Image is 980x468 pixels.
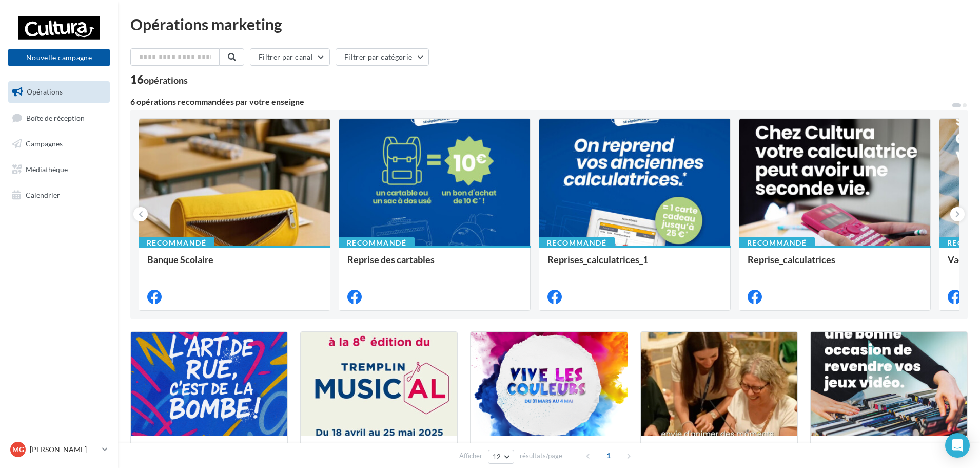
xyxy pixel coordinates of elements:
[130,16,968,32] div: Opérations marketing
[8,440,110,459] a: MG [PERSON_NAME]
[130,74,188,85] div: 16
[600,447,617,464] span: 1
[6,81,112,103] a: Opérations
[147,254,213,265] span: Banque Scolaire
[493,453,501,461] span: 12
[250,48,330,66] button: Filtrer par canal
[6,159,112,180] a: Médiathèque
[8,49,110,66] button: Nouvelle campagne
[547,254,648,265] span: Reprises_calculatrices_1
[12,444,24,455] span: MG
[6,184,112,206] a: Calendrier
[748,254,835,265] span: Reprise_calculatrices
[27,87,63,96] span: Opérations
[6,107,112,129] a: Boîte de réception
[945,433,970,458] div: Open Intercom Messenger
[520,451,562,461] span: résultats/page
[336,48,429,66] button: Filtrer par catégorie
[30,444,98,455] p: [PERSON_NAME]
[130,98,951,106] div: 6 opérations recommandées par votre enseigne
[488,450,514,464] button: 12
[459,451,482,461] span: Afficher
[144,76,188,85] div: opérations
[26,190,60,199] span: Calendrier
[26,165,68,174] span: Médiathèque
[339,237,415,249] div: Recommandé
[739,237,815,249] div: Recommandé
[26,113,85,122] span: Boîte de réception
[539,237,615,249] div: Recommandé
[6,133,112,155] a: Campagnes
[347,254,435,265] span: Reprise des cartables
[26,139,63,148] span: Campagnes
[139,237,214,249] div: Recommandé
